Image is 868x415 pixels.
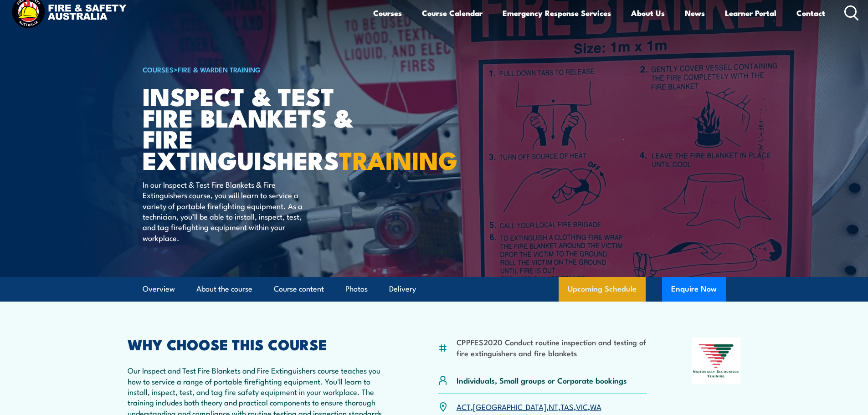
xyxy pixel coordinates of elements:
[128,338,394,350] h2: WHY CHOOSE THIS COURSE
[457,401,601,412] p: , , , , ,
[473,401,546,412] a: [GEOGRAPHIC_DATA]
[560,401,574,412] a: TAS
[143,179,309,243] p: In our Inspect & Test Fire Blankets & Fire Extinguishers course, you will learn to service a vari...
[457,337,647,358] li: CPPFES2020 Conduct routine inspection and testing of fire extinguishers and fire blankets
[457,401,471,412] a: ACT
[576,401,588,412] a: VIC
[549,401,558,412] a: NT
[422,1,483,25] a: Course Calendar
[389,277,416,301] a: Delivery
[559,277,646,302] a: Upcoming Schedule
[373,1,402,25] a: Courses
[685,1,705,25] a: News
[725,1,776,25] a: Learner Portal
[178,64,261,74] a: Fire & Warden Training
[143,64,174,74] a: COURSES
[339,140,457,178] strong: TRAINING
[345,277,368,301] a: Photos
[143,64,368,75] h6: >
[143,277,175,301] a: Overview
[274,277,324,301] a: Course content
[196,277,252,301] a: About the course
[662,277,726,302] button: Enquire Now
[457,375,627,385] p: Individuals, Small groups or Corporate bookings
[796,1,825,25] a: Contact
[590,401,601,412] a: WA
[143,85,368,170] h1: Inspect & Test Fire Blankets & Fire Extinguishers
[503,1,611,25] a: Emergency Response Services
[692,338,741,384] img: Nationally Recognised Training logo.
[631,1,665,25] a: About Us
